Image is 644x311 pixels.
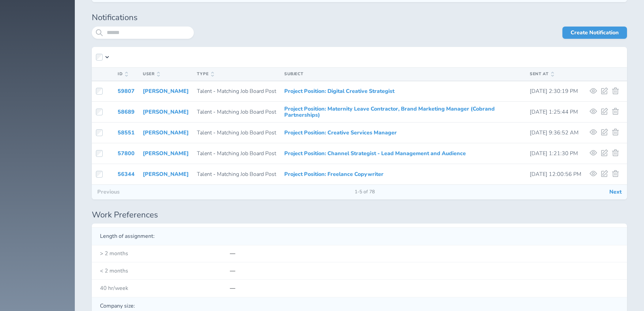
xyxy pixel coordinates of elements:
[530,72,554,77] span: Sent At
[197,150,276,157] span: Talent - Matching Job Board Post
[197,72,214,77] span: Type
[118,129,135,136] a: 58551
[100,303,619,309] p: Company size:
[143,72,160,77] span: User
[530,150,578,157] span: [DATE] 1:21:30 PM
[92,210,627,220] h1: Work Preferences
[118,170,135,178] a: 56344
[284,71,303,77] span: Subject
[118,108,135,116] a: 58689
[604,185,627,199] button: Next
[230,268,619,274] p: —
[197,129,276,136] span: Talent - Matching Job Board Post
[143,150,189,157] a: [PERSON_NAME]
[197,170,276,178] span: Talent - Matching Job Board Post
[284,105,495,119] a: Project Position: Maternity Leave Contractor, Brand Marketing Manager (Cobrand Partnerships)
[530,170,581,178] span: [DATE] 12:00:56 PM
[349,189,380,195] span: 1-5 of 78
[284,87,394,95] a: Project Position: Digital Creative Strategist
[118,150,135,157] a: 57800
[92,13,627,22] h1: Notifications
[143,129,189,136] a: [PERSON_NAME]
[230,285,619,291] p: —
[562,27,627,39] a: Create Notification
[92,185,125,199] button: Previous
[284,129,397,136] a: Project Position: Creative Services Manager
[197,108,276,116] span: Talent - Matching Job Board Post
[284,170,384,178] a: Project Position: Freelance Copywriter
[100,250,230,257] h4: > 2 months
[530,129,579,136] span: [DATE] 9:36:52 AM
[530,87,578,95] span: [DATE] 2:30:19 PM
[118,72,128,77] span: ID
[100,233,619,239] p: Length of assignment:
[284,150,466,157] a: Project Position: Channel Strategist - Lead Management and Audience
[230,250,619,257] p: —
[100,285,230,291] h4: 40 hr/week
[143,170,189,178] a: [PERSON_NAME]
[100,268,230,274] h4: < 2 months
[197,87,276,95] span: Talent - Matching Job Board Post
[143,108,189,116] a: [PERSON_NAME]
[530,108,578,116] span: [DATE] 1:25:44 PM
[118,87,135,95] a: 59807
[143,87,189,95] a: [PERSON_NAME]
